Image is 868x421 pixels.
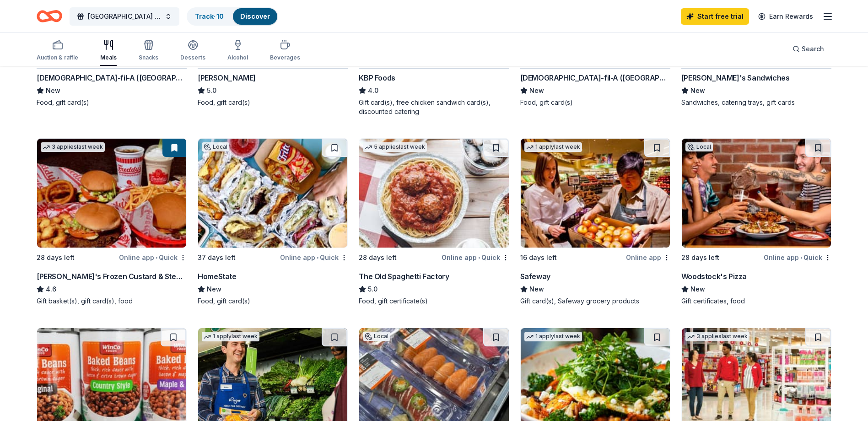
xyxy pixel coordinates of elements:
div: Auction & raffle [37,54,78,61]
span: New [529,284,544,295]
div: Local [363,332,390,341]
div: 5 applies last week [363,142,427,152]
div: [PERSON_NAME]'s Frozen Custard & Steakburgers [37,271,187,282]
a: Image for The Old Spaghetti Factory5 applieslast week28 days leftOnline app•QuickThe Old Spaghett... [359,138,509,306]
div: [PERSON_NAME]'s Sandwiches [681,72,790,83]
span: 4.0 [368,85,378,96]
div: Beverages [270,54,300,61]
div: Online app Quick [764,252,831,263]
div: Gift card(s), Safeway grocery products [520,297,670,306]
div: Food, gift card(s) [198,297,348,306]
div: 28 days left [37,252,75,263]
a: Home [37,5,62,27]
a: Earn Rewards [753,8,819,25]
span: • [800,254,802,261]
span: Search [802,43,824,54]
div: Food, gift card(s) [198,98,348,107]
div: Woodstock's Pizza [681,271,747,282]
div: 3 applies last week [685,332,749,341]
div: Gift card(s), free chicken sandwich card(s), discounted catering [359,98,509,116]
a: Image for HomeStateLocal37 days leftOnline app•QuickHomeStateNewFood, gift card(s) [198,138,348,306]
div: Online app [626,252,670,263]
div: 3 applies last week [41,142,105,152]
span: [GEOGRAPHIC_DATA] CARE Holiday Event [88,11,161,22]
div: Food, gift certificate(s) [359,297,509,306]
div: Meals [100,54,117,61]
a: Image for Freddy's Frozen Custard & Steakburgers3 applieslast week28 days leftOnline app•Quick[PE... [37,138,187,306]
div: Safeway [520,271,550,282]
span: New [690,85,705,96]
div: [DEMOGRAPHIC_DATA]-fil-A ([GEOGRAPHIC_DATA]) [37,72,187,83]
span: New [529,85,544,96]
img: Image for Freddy's Frozen Custard & Steakburgers [37,139,186,248]
span: 5.0 [368,284,377,295]
div: Gift certificates, food [681,297,831,306]
div: Gift basket(s), gift card(s), food [37,297,187,306]
img: Image for The Old Spaghetti Factory [359,139,508,248]
a: Track· 10 [195,12,224,20]
div: 1 apply last week [202,332,259,341]
div: Online app Quick [119,252,187,263]
div: [DEMOGRAPHIC_DATA]-fil-A ([GEOGRAPHIC_DATA]) [520,72,670,83]
a: Image for Woodstock's PizzaLocal28 days leftOnline app•QuickWoodstock's PizzaNewGift certificates... [681,138,831,306]
button: Search [785,40,831,58]
img: Image for HomeState [198,139,347,248]
div: Online app Quick [442,252,509,263]
div: Desserts [180,54,205,61]
button: [GEOGRAPHIC_DATA] CARE Holiday Event [70,7,179,26]
div: 28 days left [681,252,719,263]
span: • [317,254,318,261]
span: New [690,284,705,295]
div: [PERSON_NAME] [198,72,256,83]
span: 5.0 [207,85,216,96]
span: New [46,85,60,96]
div: Alcohol [227,54,248,61]
div: 1 apply last week [524,332,582,341]
button: Meals [100,36,117,66]
a: Discover [240,12,270,20]
button: Track· 10Discover [187,7,278,26]
div: 37 days left [198,252,236,263]
button: Beverages [270,36,300,66]
span: • [156,254,157,261]
div: Food, gift card(s) [520,98,670,107]
div: Local [202,142,229,151]
div: 1 apply last week [524,142,582,152]
button: Alcohol [227,36,248,66]
div: HomeState [198,271,236,282]
div: 16 days left [520,252,557,263]
button: Auction & raffle [37,36,78,66]
div: 28 days left [359,252,397,263]
div: Online app Quick [280,252,348,263]
a: Image for Safeway1 applylast week16 days leftOnline appSafewayNewGift card(s), Safeway grocery pr... [520,138,670,306]
div: KBP Foods [359,72,395,83]
span: 4.6 [46,284,56,295]
span: • [478,254,480,261]
img: Image for Safeway [521,139,670,248]
div: Sandwiches, catering trays, gift cards [681,98,831,107]
div: The Old Spaghetti Factory [359,271,449,282]
a: Start free trial [681,8,749,25]
div: Local [685,142,713,151]
img: Image for Woodstock's Pizza [682,139,831,248]
button: Snacks [139,36,158,66]
span: New [207,284,221,295]
button: Desserts [180,36,205,66]
div: Snacks [139,54,158,61]
div: Food, gift card(s) [37,98,187,107]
